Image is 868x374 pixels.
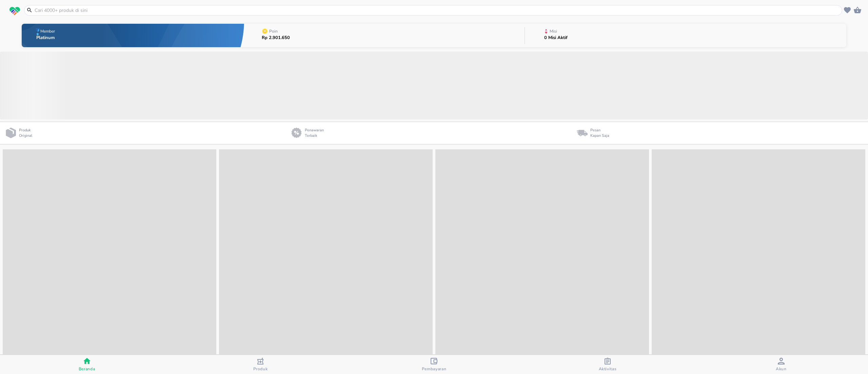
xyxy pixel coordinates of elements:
[544,36,568,40] p: 0 Misi Aktif
[590,128,609,139] p: Pesan Kapan Saja
[253,366,268,372] span: Produk
[36,36,56,40] p: Platinum
[521,355,694,374] button: Aktivitas
[694,355,868,374] button: Akun
[269,29,278,33] p: Poin
[244,22,525,49] button: PoinRp 2.901.650
[347,355,521,374] button: Pembayaran
[599,366,617,372] span: Aktivitas
[22,22,244,49] button: MemberPlatinum
[9,7,20,16] img: logo_swiperx_s.bd005f3b.svg
[525,22,846,49] button: Misi0 Misi Aktif
[305,128,327,139] p: Penawaran Terbaik
[79,366,95,372] span: Beranda
[174,355,347,374] button: Produk
[776,366,787,372] span: Akun
[40,29,55,33] p: Member
[422,366,447,372] span: Pembayaran
[550,29,557,33] p: Misi
[262,36,290,40] p: Rp 2.901.650
[19,128,35,139] p: Produk Original
[34,7,841,14] input: Cari 4000+ produk di sini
